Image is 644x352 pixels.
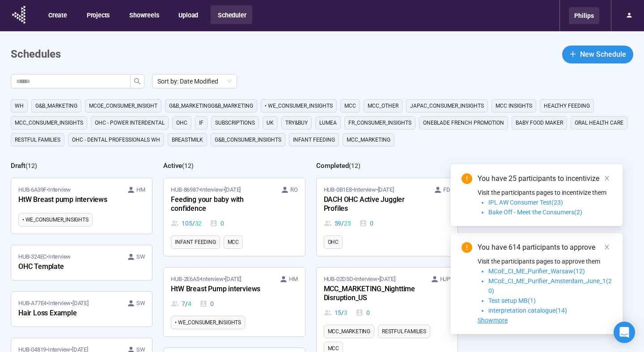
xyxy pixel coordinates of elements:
span: G&B_MARKETINGG&B_MARKETING [169,101,253,110]
a: HUB-324EC•Interview SWOHC Template [11,245,152,280]
span: SW [136,299,145,308]
span: Healthy feeding [544,101,590,110]
span: MCC_MARKETING [347,135,390,144]
button: Scheduler [211,5,252,24]
div: HtW Breast Pump interviews [171,284,269,295]
div: 0 [210,218,224,228]
span: MCC Insights [496,101,532,110]
button: Showreels [122,5,165,24]
span: / [341,218,344,228]
span: 3 [344,308,347,318]
span: HUB-324EC • Interview [18,252,71,261]
div: You have 614 participants to approve [478,242,612,253]
div: 0 [356,308,370,318]
span: HUB-0B1E8 • Interview • [324,185,394,194]
span: New Schedule [580,49,626,60]
span: Baby food maker [516,118,563,127]
span: ( 12 ) [182,162,194,169]
div: Feeding your baby with confidence [171,194,269,215]
span: Restful Families [382,327,426,336]
span: exclamation-circle [462,242,472,253]
span: MCC_other [368,101,398,110]
span: close [604,244,610,250]
span: RO [290,185,298,194]
span: HUB-86987 • Interview • [171,185,241,194]
span: HJP [440,275,450,284]
button: Projects [80,5,116,24]
span: • WE_CONSUMER_INSIGHTS [265,101,333,110]
span: HUB-02D5D • Interview • [324,275,395,284]
div: 105 [171,218,202,228]
span: JAPAC_CONSUMER_INSIGHTS [410,101,484,110]
a: HUB-A77E4•Interview•[DATE] SWHair Loss Example [11,292,152,327]
span: HUB-2E6A5 • Interview • [171,275,241,284]
span: IF [199,118,203,127]
span: Sort by: Date Modified [157,75,232,88]
span: • WE_CONSUMER_INSIGHTS [175,318,241,327]
span: Breastmilk [172,135,203,144]
span: 4 [188,299,191,309]
span: ( 12 ) [349,162,360,169]
span: interpretation catalogue(14) [488,307,567,314]
span: MCoE_CI_ME_Purifier_Amsterdam_June_1(20) [488,277,612,294]
span: FD [443,185,450,194]
span: close [604,175,610,181]
span: WH [15,101,24,110]
span: MCC [344,101,356,110]
span: Oral Health Care [575,118,623,127]
div: 59 [324,218,351,228]
a: HUB-0B1E8•Interview•[DATE] FDDACH OHC Active Juggler Profiles59 / 250OHC [317,178,458,256]
div: MCC_MARKETING_Nighttime Disruption_US [324,284,422,304]
span: G&B_MARKETING [35,101,77,110]
span: HUB-6A39F • Interview [18,185,71,194]
span: Infant Feeding [175,238,216,247]
span: HUB-A77E4 • Interview • [18,299,89,308]
span: Subscriptions [215,118,255,127]
span: FR_CONSUMER_INSIGHTS [348,118,411,127]
div: You have 25 participants to incentivize [478,173,612,184]
a: HUB-2E6A5•Interview•[DATE] HMHtW Breast Pump interviews7 / 40• WE_CONSUMER_INSIGHTS [164,268,305,336]
span: / [192,218,195,228]
h1: Schedules [11,46,61,63]
span: IPL AW Consumer Test(23) [488,199,563,206]
div: HtW Breast pump interviews [18,194,117,206]
span: MCC [228,238,239,247]
span: ( 12 ) [25,162,37,169]
span: OHC - Power Interdental [95,118,165,127]
button: Create [41,5,73,24]
div: OHC Template [18,261,117,273]
span: MCoE_Consumer_Insight [89,101,157,110]
h2: Active [163,162,182,170]
div: 0 [199,299,214,309]
span: plus [569,50,576,58]
button: search [130,74,144,88]
div: Open Intercom Messenger [614,322,635,343]
span: 25 [344,218,351,228]
span: MCoE_CI_ME_Purifier_Warsaw(12) [488,268,585,275]
div: 15 [324,308,347,318]
div: Hair Loss Example [18,308,117,319]
span: OHC - DENTAL PROFESSIONALS WH [72,135,160,144]
span: TRY&BUY [285,118,308,127]
span: OHC [328,238,339,247]
button: Upload [171,5,204,24]
a: HUB-86987•Interview•[DATE] ROFeeding your baby with confidence105 / 320Infant FeedingMCC [164,178,305,256]
span: UK [267,118,274,127]
a: HUB-6A39F•Interview HMHtW Breast pump interviews• WE_CONSUMER_INSIGHTS [11,178,152,234]
span: OHC [176,118,187,127]
time: [DATE] [379,276,395,282]
div: 0 [359,218,373,228]
span: HM [136,185,145,194]
span: G&B_CONSUMER_INSIGHTS [215,135,281,144]
h2: Draft [11,162,25,170]
time: [DATE] [225,276,241,282]
span: Showmore [478,317,508,324]
span: 32 [195,218,202,228]
span: search [134,78,141,85]
time: [DATE] [225,186,241,193]
span: MCC_CONSUMER_INSIGHTS [15,118,83,127]
p: Visit the participants pages to incentivize them [478,188,612,197]
time: [DATE] [378,186,394,193]
span: / [341,308,344,318]
span: Bake Off - Meet the Consumers(2) [488,209,582,216]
